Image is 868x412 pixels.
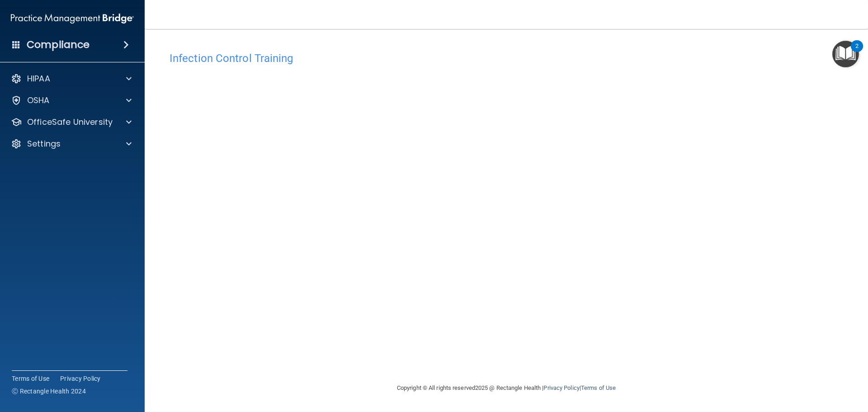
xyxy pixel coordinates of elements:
[11,117,132,128] a: OfficeSafe University
[27,38,90,51] h4: Compliance
[27,138,61,149] p: Settings
[60,374,101,383] a: Privacy Policy
[170,52,843,64] h4: Infection Control Training
[27,73,50,84] p: HIPAA
[823,350,857,384] iframe: Drift Widget Chat Controller
[11,73,132,84] a: HIPAA
[170,69,622,347] iframe: infection-control-training
[581,384,616,391] a: Terms of Use
[11,9,134,28] img: PMB logo
[543,384,579,391] a: Privacy Policy
[855,46,859,58] div: 2
[12,387,86,396] span: Ⓒ Rectangle Health 2024
[27,95,50,106] p: OSHA
[11,95,132,106] a: OSHA
[27,117,113,128] p: OfficeSafe University
[341,374,671,403] div: Copyright © All rights reserved 2025 @ Rectangle Health | |
[11,138,132,149] a: Settings
[832,41,859,67] button: Open Resource Center, 2 new notifications
[12,374,49,383] a: Terms of Use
